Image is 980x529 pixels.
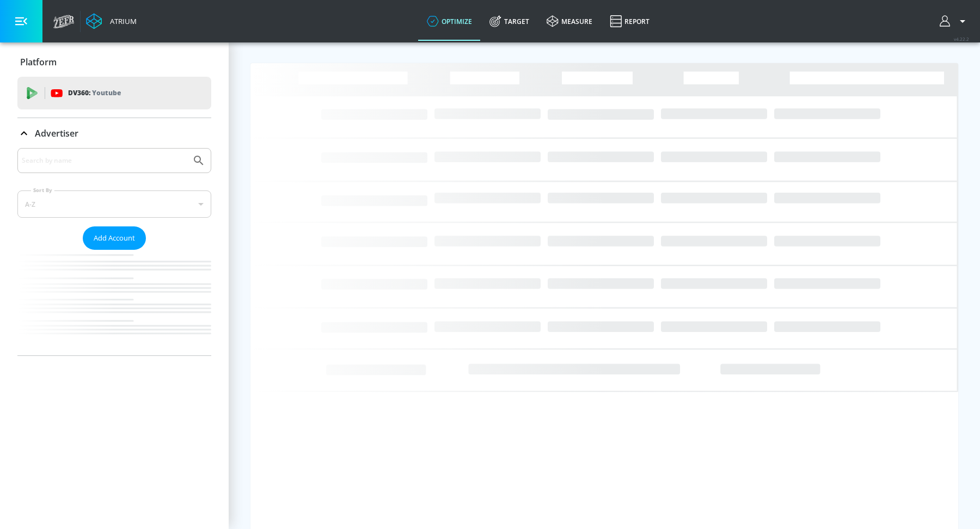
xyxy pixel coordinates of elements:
div: DV360: Youtube [17,77,211,109]
a: Atrium [86,13,137,29]
div: Advertiser [17,118,211,149]
span: v 4.22.2 [954,36,969,42]
div: Atrium [106,16,137,26]
p: Youtube [92,87,121,99]
a: Report [601,2,658,41]
div: Platform [17,47,211,77]
button: Add Account [83,226,146,250]
span: Add Account [94,232,135,244]
p: Platform [20,56,57,68]
p: DV360: [68,87,121,99]
a: measure [538,2,601,41]
nav: list of Advertiser [17,250,211,355]
div: Advertiser [17,148,211,355]
a: optimize [418,2,481,41]
div: A-Z [17,190,211,218]
a: Target [481,2,538,41]
p: Advertiser [35,127,78,139]
label: Sort By [31,187,54,194]
input: Search by name [22,153,187,168]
